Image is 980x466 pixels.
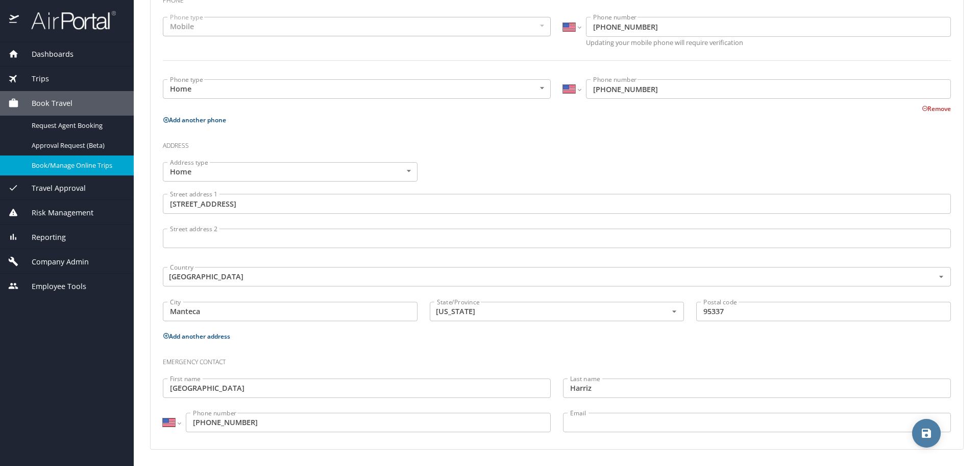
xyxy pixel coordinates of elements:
span: Request Agent Booking [32,121,121,130]
span: Trips [19,73,49,84]
button: Remove [922,104,951,113]
div: Home [163,79,551,99]
span: Book/Manage Online Trips [32,161,121,170]
span: Book Travel [19,98,72,109]
button: Add another phone [163,116,226,124]
span: Reporting [19,232,66,243]
button: Open [668,305,680,318]
h3: Emergency contact [163,351,951,368]
div: Mobile [163,17,551,36]
img: airportal-logo.png [20,10,116,30]
span: Approval Request (Beta) [32,141,121,150]
button: Add another address [163,332,230,341]
h3: Address [163,135,951,152]
button: save [912,419,941,448]
button: Open [935,271,947,283]
p: Updating your mobile phone will require verification [586,39,951,46]
span: Company Admin [19,256,89,268]
span: Risk Management [19,207,93,218]
span: Dashboards [19,49,73,60]
span: Travel Approval [19,183,86,194]
span: Employee Tools [19,281,86,292]
img: icon-airportal.png [9,10,20,30]
div: Home [163,162,418,182]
